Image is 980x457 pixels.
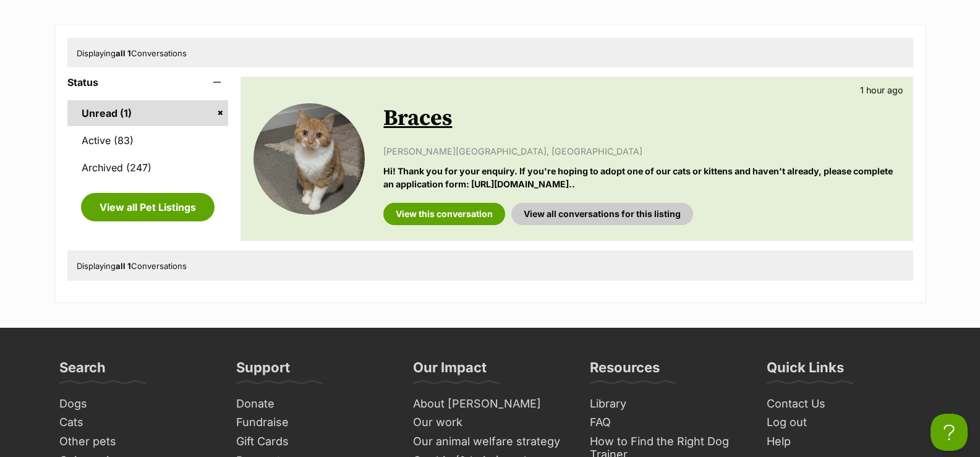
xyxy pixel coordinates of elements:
[231,432,396,451] a: Gift Cards
[77,48,187,58] span: Displaying Conversations
[67,77,229,88] header: Status
[585,413,749,432] a: FAQ
[408,413,573,432] a: Our work
[383,203,505,225] a: View this conversation
[762,413,926,432] a: Log out
[116,48,131,58] strong: all 1
[585,395,749,414] a: Library
[54,395,219,414] a: Dogs
[767,359,844,383] h3: Quick Links
[413,359,487,383] h3: Our Impact
[54,413,219,432] a: Cats
[231,395,396,414] a: Donate
[511,203,693,225] a: View all conversations for this listing
[116,261,131,271] strong: all 1
[59,359,106,383] h3: Search
[762,432,926,451] a: Help
[762,395,926,414] a: Contact Us
[408,432,573,451] a: Our animal welfare strategy
[590,359,660,383] h3: Resources
[254,103,365,215] img: Braces
[236,359,290,383] h3: Support
[67,100,229,126] a: Unread (1)
[383,145,900,158] p: [PERSON_NAME][GEOGRAPHIC_DATA], [GEOGRAPHIC_DATA]
[54,432,219,451] a: Other pets
[67,127,229,153] a: Active (83)
[81,193,215,221] a: View all Pet Listings
[231,413,396,432] a: Fundraise
[383,105,452,132] a: Braces
[931,414,968,451] iframe: Help Scout Beacon - Open
[383,164,900,191] p: Hi! Thank you for your enquiry. If you're hoping to adopt one of our cats or kittens and haven't ...
[860,83,903,96] p: 1 hour ago
[77,261,187,271] span: Displaying Conversations
[67,155,229,181] a: Archived (247)
[408,395,573,414] a: About [PERSON_NAME]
